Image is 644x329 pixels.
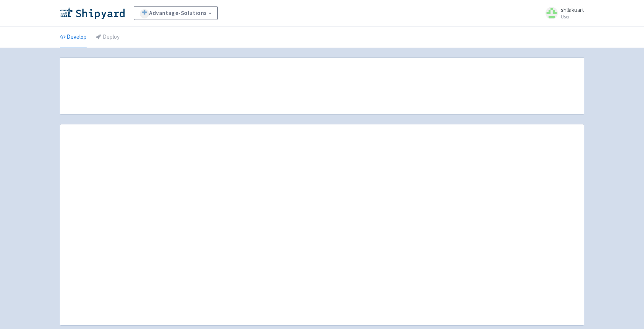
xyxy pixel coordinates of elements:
a: Develop [60,26,87,48]
img: Shipyard logo [60,7,125,19]
a: Deploy [96,26,120,48]
span: shllakuart [561,6,584,13]
a: Advantage-Solutions [134,6,218,20]
small: User [561,14,584,19]
a: shllakuart User [541,7,584,19]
